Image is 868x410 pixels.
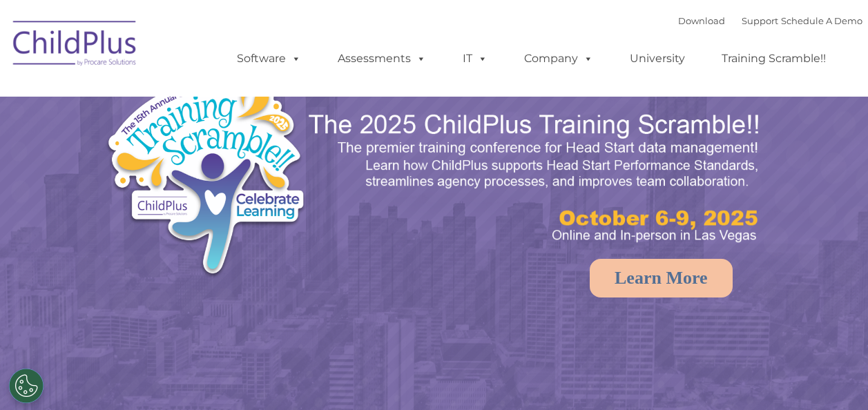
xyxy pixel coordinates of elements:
[708,45,840,72] a: Training Scramble!!
[590,259,733,297] a: Learn More
[678,15,725,26] a: Download
[6,11,144,80] img: ChildPlus by Procare Solutions
[449,45,501,72] a: IT
[678,15,862,26] font: |
[781,15,862,26] a: Schedule A Demo
[510,45,607,72] a: Company
[223,45,315,72] a: Software
[742,15,778,26] a: Support
[616,45,699,72] a: University
[324,45,440,72] a: Assessments
[9,369,44,403] button: Cookies Settings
